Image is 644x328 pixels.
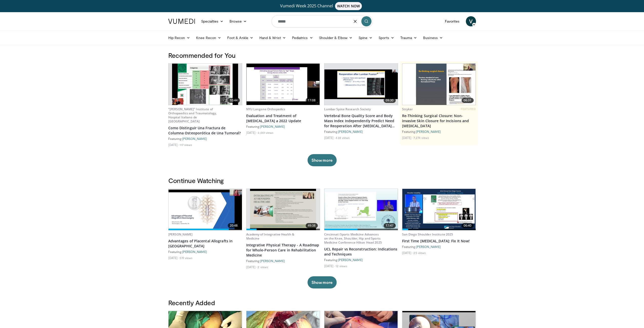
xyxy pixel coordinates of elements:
[224,33,256,43] a: Foot & Ankle
[324,189,398,230] a: 17:47
[168,143,179,147] li: [DATE]
[246,64,320,105] a: 17:08
[416,245,441,248] a: [PERSON_NAME]
[466,16,476,26] a: V
[442,16,463,26] a: Favorites
[336,136,350,140] li: 438 views
[228,223,240,228] span: 20:48
[250,189,316,230] img: 7725a3a8-9a9b-459f-9467-fab4cb6f7ed2.620x360_q85_upscale.jpg
[168,51,476,59] h3: Recommended for You
[384,223,396,228] span: 17:47
[246,64,320,105] img: 6e92a294-261f-4b0d-aabf-9c2ac316f92f.620x360_q85_upscale.jpg
[258,265,268,269] li: 2 views
[324,130,398,134] div: Featuring:
[402,64,476,105] a: 06:31
[193,33,224,43] a: Knee Recon
[462,98,474,103] span: 06:31
[256,33,289,43] a: Hand & Wrist
[402,107,413,111] a: Stryker
[413,136,429,140] li: 7,274 views
[182,137,207,140] a: [PERSON_NAME]
[338,130,363,133] a: [PERSON_NAME]
[169,64,242,105] a: 10:44
[168,176,476,185] h3: Continue Watching
[168,256,179,260] li: [DATE]
[228,98,240,103] span: 10:44
[324,113,398,129] a: Vertebral Bone Quality Score and Body Mass Index Independently Predict Need for Reoperation After...
[169,2,475,10] a: Vumedi Week 2025 ChannelWATCH NOW
[416,130,441,133] a: [PERSON_NAME]
[246,243,320,258] a: Integrative Physical Therapy - A Roadmap for Whole-Person Care in Rehabilitation Medicine
[402,232,453,236] a: San Diego Shoulder Institute 2025
[324,264,335,268] li: [DATE]
[335,2,362,10] span: WATCH NOW
[461,107,476,111] span: FEATURED
[306,98,318,103] span: 17:08
[169,190,242,230] img: 796e1353-2d69-4ecd-9042-cf9b382c47ff.png.620x360_q85_upscale.png
[402,64,476,105] img: f1f532c3-0ef6-42d5-913a-00ff2bbdb663.620x360_q85_upscale.jpg
[324,69,398,99] img: 02bbb951-e465-4b32-b70d-b1811940c2d6.620x360_q85_upscale.jpg
[180,143,192,147] li: 117 views
[402,189,476,230] a: 06:40
[307,276,337,288] button: Show more
[384,98,396,103] span: 09:30
[180,256,193,260] li: 519 views
[324,64,398,105] a: 09:30
[397,33,420,43] a: Trauma
[168,250,242,254] div: Featuring:
[402,239,476,244] a: First Time [MEDICAL_DATA]: Fix It Now!
[168,19,195,24] img: VuMedi Logo
[356,33,376,43] a: Spine
[246,124,320,129] div: Featuring:
[168,299,476,307] h3: Recently Added
[246,265,257,269] li: [DATE]
[307,154,337,166] button: Show more
[246,189,320,230] a: 49:38
[324,107,371,111] a: Lumbar Spine Research Society
[336,264,347,268] li: 12 views
[169,189,242,230] a: 20:48
[260,125,285,128] a: [PERSON_NAME]
[226,16,250,26] a: Browse
[316,33,356,43] a: Shoulder & Elbow
[246,131,257,135] li: [DATE]
[420,33,446,43] a: Business
[182,250,207,253] a: [PERSON_NAME]
[172,64,238,105] img: 1c9c53f6-dbb5-4043-b539-1751e314b9c5.620x360_q85_upscale.jpg
[246,259,320,263] div: Featuring:
[306,223,318,228] span: 49:38
[402,189,476,230] img: 520775e4-b945-4e52-ae3a-b4b1d9154673.620x360_q85_upscale.jpg
[402,130,476,134] div: Featuring:
[413,251,426,255] li: 25 views
[198,16,227,26] a: Specialties
[376,33,397,43] a: Sports
[402,113,476,129] a: Re-Thinking Surgical Closure: Non-invasive Skin Closure for Incisions and [MEDICAL_DATA]
[168,137,242,141] div: Featuring:
[272,15,373,27] input: Search topics, interventions
[246,113,320,123] a: Evaluation and Treatment of [MEDICAL_DATA] a 2022 Update
[258,131,274,135] li: 3,001 views
[324,136,335,140] li: [DATE]
[260,259,285,263] a: [PERSON_NAME]
[324,189,398,230] img: c9f5f725-9254-4de8-80fa-e0b91e2edf95.620x360_q85_upscale.jpg
[246,107,285,111] a: NYU Langone Orthopedics
[246,232,295,241] a: Academy of Integrative Health & Medicine
[168,232,193,236] a: [PERSON_NAME]
[402,251,413,255] li: [DATE]
[324,247,398,257] a: UCL Repair vs Reconstruction: Indications and Techniques
[338,258,363,262] a: [PERSON_NAME]
[402,245,476,249] div: Featuring:
[168,125,242,136] a: Como Distinguir Una Fractura de Columna Osteoporótica de Una Tumoral?
[289,33,316,43] a: Pediatrics
[168,107,217,123] a: “[PERSON_NAME]” Institute of Orthopaedics and Traumatology, Hospital Italiano de [GEOGRAPHIC_DATA]
[324,232,382,245] a: Cincinnati Sports Medicine Advances on the Knee, Shoulder, Hip and Sports Medicine Conference Hil...
[324,258,398,262] div: Featuring:
[402,136,413,140] li: [DATE]
[462,223,474,228] span: 06:40
[168,239,242,249] a: Advantages of Placental Allografts in [GEOGRAPHIC_DATA]
[165,33,193,43] a: Hip Recon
